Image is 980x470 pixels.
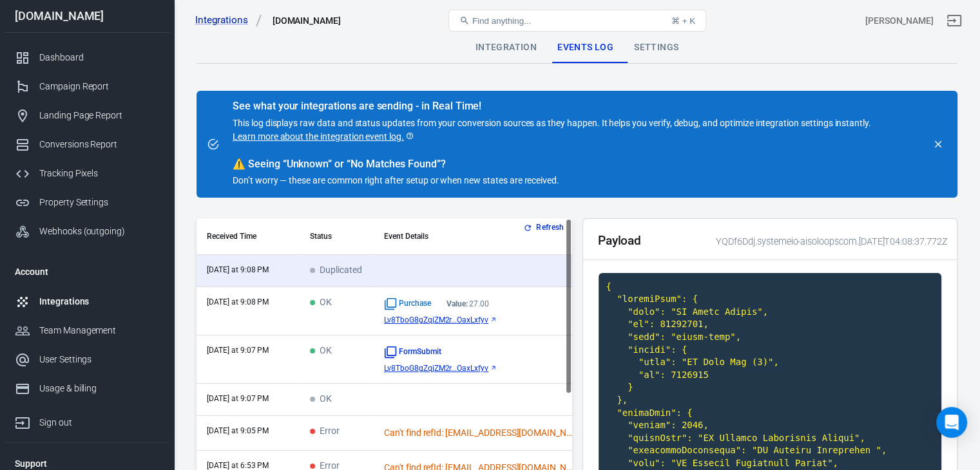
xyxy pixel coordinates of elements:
[39,167,159,180] div: Tracking Pixels
[521,221,569,234] button: Refresh
[384,297,431,310] span: Standard event name
[233,117,871,144] p: This log displays raw data and status updates from your conversion sources as they happen. It hel...
[384,364,488,373] span: Lv8TboG8gZqjZM2rAegfvvOaxLxfyv
[5,188,169,217] a: Property Settings
[233,158,871,171] div: Seeing “Unknown” or “No Matches Found”?
[5,43,169,72] a: Dashboard
[465,32,547,63] div: Integration
[447,299,490,308] div: 27.00
[936,407,967,438] div: Open Intercom Messenger
[207,265,269,274] time: 2025-08-27T21:08:37-07:00
[448,10,706,32] button: Find anything...⌘ + K
[547,32,624,63] div: Events Log
[671,16,695,26] div: ⌘ + K
[207,394,269,403] time: 2025-08-27T21:07:27-07:00
[207,461,269,470] time: 2025-08-27T18:53:41-07:00
[865,14,934,28] div: Account id: YQDf6Ddj
[384,315,577,324] a: Lv8TboG8gZqjZM2r...OaxLxfyv
[929,135,947,153] button: close
[207,297,269,306] time: 2025-08-27T21:08:35-07:00
[39,295,159,308] div: Integrations
[384,364,577,373] a: Lv8TboG8gZqjZM2r...OaxLxfyv
[5,287,169,316] a: Integrations
[39,324,159,337] div: Team Management
[207,426,269,435] time: 2025-08-27T21:05:35-07:00
[300,218,374,255] th: Status
[384,315,488,324] span: Lv8TboG8gZqjZM2rAegfvvOaxLxfyv
[273,14,341,27] div: Systeme.io
[939,5,970,36] a: Sign out
[374,218,588,255] th: Event Details
[233,174,871,187] p: Don’t worry — these are common right after setup or when new states are received.
[447,299,468,308] strong: Value:
[207,346,269,355] time: 2025-08-27T21:07:28-07:00
[39,416,159,429] div: Sign out
[624,32,689,63] div: Settings
[384,426,577,440] div: Can't find refId: [EMAIL_ADDRESS][DOMAIN_NAME]
[711,235,948,249] div: YQDf6Ddj.systemeio-aisoloopscom.[DATE]T04:08:37.772Z
[5,72,169,101] a: Campaign Report
[310,265,362,276] span: Duplicated
[195,14,262,27] a: Integrations
[384,346,441,359] span: Standard event name
[39,196,159,209] div: Property Settings
[598,234,642,247] h2: Payload
[233,130,414,144] a: Learn more about the integration event log.
[310,426,340,437] span: Error
[5,130,169,159] a: Conversions Report
[233,100,871,113] div: See what your integrations are sending - in Real Time!
[5,374,169,403] a: Usage & billing
[5,101,169,130] a: Landing Page Report
[39,109,159,122] div: Landing Page Report
[197,218,300,255] th: Received Time
[310,394,332,405] span: OK
[39,138,159,151] div: Conversions Report
[39,51,159,64] div: Dashboard
[5,256,169,287] li: Account
[233,158,245,170] span: warning
[310,297,332,308] span: OK
[472,16,531,26] span: Find anything...
[5,345,169,374] a: User Settings
[5,10,169,22] div: [DOMAIN_NAME]
[5,217,169,246] a: Webhooks (outgoing)
[39,353,159,366] div: User Settings
[39,80,159,93] div: Campaign Report
[39,382,159,395] div: Usage & billing
[310,346,332,357] span: OK
[5,159,169,188] a: Tracking Pixels
[5,316,169,345] a: Team Management
[39,225,159,238] div: Webhooks (outgoing)
[5,403,169,437] a: Sign out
